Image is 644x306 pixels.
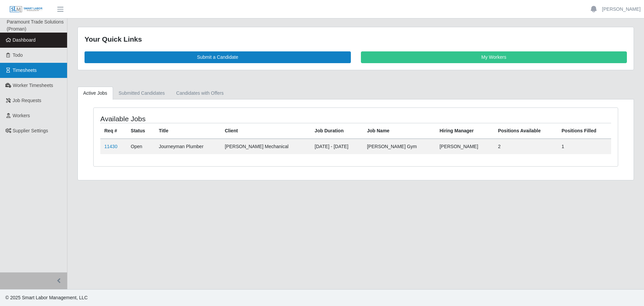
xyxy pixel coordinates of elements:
td: [PERSON_NAME] Gym [363,139,435,154]
img: SLM Logo [9,6,43,13]
td: Journeyman Plumber [155,139,221,154]
a: Submit a Candidate [85,51,351,63]
a: Candidates with Offers [170,87,229,100]
td: [PERSON_NAME] Mechanical [221,139,311,154]
td: [DATE] - [DATE] [311,139,363,154]
span: Dashboard [13,37,36,43]
th: Req # [100,123,127,139]
a: [PERSON_NAME] [602,6,641,13]
span: Supplier Settings [13,128,48,133]
th: Hiring Manager [435,123,494,139]
th: Client [221,123,311,139]
span: Paramount Trade Solutions (Proman) [7,19,64,32]
th: Positions Filled [557,123,611,139]
td: 1 [557,139,611,154]
th: Title [155,123,221,139]
span: Timesheets [13,68,37,73]
span: Worker Timesheets [13,83,53,88]
a: 11430 [104,144,117,149]
a: My Workers [361,51,627,63]
a: Active Jobs [77,87,113,100]
th: Job Duration [311,123,363,139]
span: © 2025 Smart Labor Management, LLC [5,295,88,300]
th: Positions Available [494,123,558,139]
td: Open [127,139,155,154]
h4: Available Jobs [100,115,307,123]
a: Submitted Candidates [113,87,171,100]
div: Your Quick Links [85,34,627,45]
span: Todo [13,52,23,58]
th: Job Name [363,123,435,139]
th: Status [127,123,155,139]
td: 2 [494,139,558,154]
span: Job Requests [13,98,42,103]
td: [PERSON_NAME] [435,139,494,154]
span: Workers [13,113,30,118]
